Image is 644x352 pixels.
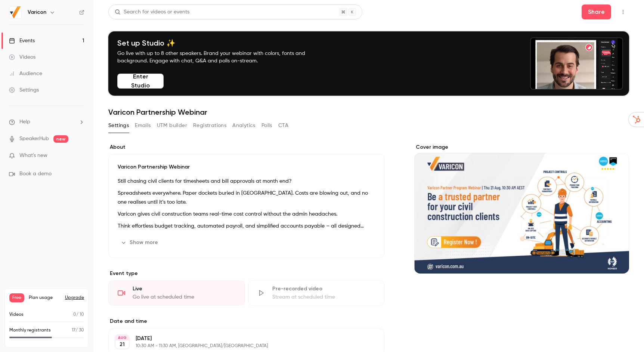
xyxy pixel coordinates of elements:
div: Events [9,37,35,44]
div: Videos [9,53,35,61]
button: Analytics [232,120,256,132]
div: Pre-recorded video [272,285,375,293]
div: AUG [115,335,129,340]
p: Varicon gives civil construction teams real-time cost control without the admin headaches. [118,210,375,219]
p: Still chasing civil clients for timesheets and bill approvals at month end? [118,177,375,186]
span: Help [19,118,30,126]
span: What's new [19,152,47,160]
label: Cover image [414,143,629,151]
p: Monthly registrants [9,327,51,334]
button: Polls [261,120,272,132]
div: Live [133,285,236,293]
label: About [108,143,384,151]
span: 17 [72,328,75,333]
p: 10:30 AM - 11:30 AM, [GEOGRAPHIC_DATA]/[GEOGRAPHIC_DATA] [136,343,345,349]
button: Share [582,4,611,19]
span: Plan usage [29,295,61,301]
span: Free [9,293,24,302]
img: Varicon [9,6,21,18]
button: Enter Studio [117,74,164,89]
button: CTA [278,120,288,132]
div: Go live at scheduled time [133,293,236,301]
p: 21 [120,341,125,348]
p: [DATE] [136,335,345,342]
li: help-dropdown-opener [9,118,84,126]
p: Think effortless budget tracking, automated payroll, and simplified accounts payable – all design... [118,222,375,231]
span: 0 [73,312,76,317]
div: Search for videos or events [115,8,189,16]
p: / 30 [72,327,84,334]
p: Event type [108,270,384,277]
div: Pre-recorded videoStream at scheduled time [248,280,385,306]
h1: Varicon Partnership Webinar [108,108,629,117]
div: Audience [9,70,42,77]
p: Varicon Partnership Webinar [118,163,375,171]
p: Spreadsheets everywhere. Paper dockets buried in [GEOGRAPHIC_DATA]. Costs are blowing out, and no... [118,189,375,207]
section: Cover image [414,143,629,274]
label: Date and time [108,318,384,325]
div: LiveGo live at scheduled time [108,280,245,306]
div: Settings [9,86,39,94]
button: Show more [118,237,162,248]
p: Videos [9,311,24,318]
button: UTM builder [157,120,187,132]
p: / 10 [73,311,84,318]
span: new [53,135,68,143]
button: Upgrade [65,295,84,301]
a: SpeakerHub [19,135,49,143]
h4: Set up Studio ✨ [117,38,323,47]
button: Settings [108,120,129,132]
h6: Varicon [28,9,46,16]
span: Book a demo [19,170,52,178]
div: Stream at scheduled time [272,293,375,301]
p: Go live with up to 8 other speakers. Brand your webinar with colors, fonts and background. Engage... [117,50,323,65]
button: Emails [135,120,151,132]
button: Registrations [193,120,226,132]
iframe: Noticeable Trigger [75,152,84,159]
